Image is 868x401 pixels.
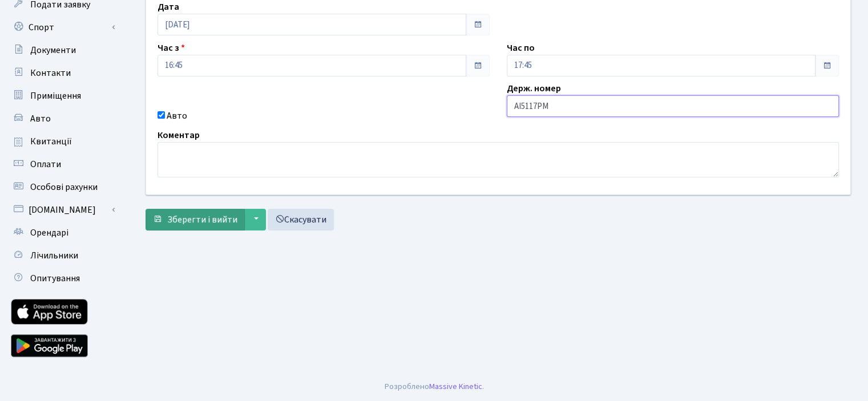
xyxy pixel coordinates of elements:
[30,135,72,148] span: Квитанції
[268,209,334,230] a: Скасувати
[167,213,237,226] span: Зберегти і вийти
[6,199,120,221] a: [DOMAIN_NAME]
[6,130,120,153] a: Квитанції
[507,41,535,55] label: Час по
[6,84,120,107] a: Приміщення
[6,221,120,244] a: Орендарі
[158,128,200,142] label: Коментар
[6,107,120,130] a: Авто
[6,39,120,62] a: Документи
[30,181,98,193] span: Особові рахунки
[30,226,68,239] span: Орендарі
[507,82,561,95] label: Держ. номер
[146,209,245,230] button: Зберегти і вийти
[30,112,51,125] span: Авто
[429,380,482,392] a: Massive Kinetic
[6,244,120,267] a: Лічильники
[6,62,120,84] a: Контакти
[30,67,71,79] span: Контакти
[30,272,80,285] span: Опитування
[30,249,78,262] span: Лічильники
[30,158,61,171] span: Оплати
[30,90,81,102] span: Приміщення
[6,176,120,199] a: Особові рахунки
[6,16,120,39] a: Спорт
[158,41,185,55] label: Час з
[507,95,839,117] input: AA0001AA
[6,267,120,290] a: Опитування
[30,44,76,56] span: Документи
[385,380,484,393] div: Розроблено .
[6,153,120,176] a: Оплати
[167,109,187,123] label: Авто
